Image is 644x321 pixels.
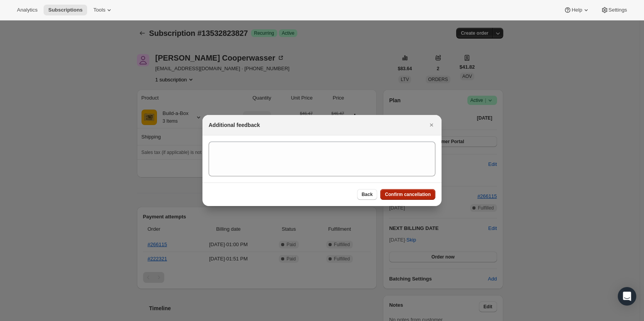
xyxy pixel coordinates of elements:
button: Confirm cancellation [380,189,435,200]
span: Analytics [17,7,37,13]
span: Subscriptions [48,7,83,13]
button: Help [559,5,594,15]
button: Subscriptions [44,5,87,15]
span: Tools [93,7,105,13]
span: Help [572,7,582,13]
span: Back [362,191,373,198]
span: Settings [609,7,627,13]
button: Tools [89,5,118,15]
h2: Additional feedback [209,121,260,129]
button: Settings [596,5,632,15]
div: Open Intercom Messenger [618,287,636,306]
button: Back [357,189,378,200]
span: Confirm cancellation [385,191,431,198]
button: Analytics [12,5,42,15]
button: Close [426,120,437,130]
